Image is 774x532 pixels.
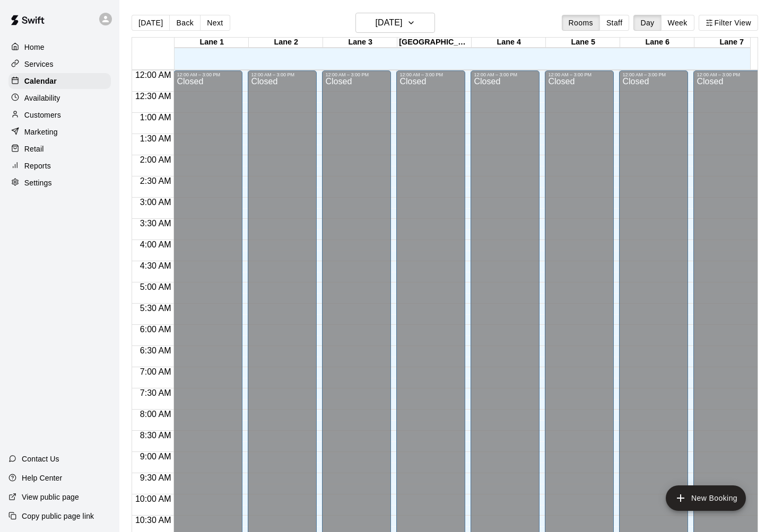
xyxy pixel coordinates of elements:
p: Retail [24,144,44,154]
p: Reports [24,161,51,171]
span: 6:30 AM [137,346,174,355]
p: Services [24,59,54,69]
button: [DATE] [355,13,435,33]
button: add [666,485,746,511]
div: 12:00 AM – 3:00 PM [251,72,314,77]
a: Retail [8,141,111,157]
div: Lane 6 [620,38,694,48]
span: 7:00 AM [137,367,174,376]
span: 1:00 AM [137,113,174,122]
div: [GEOGRAPHIC_DATA] [397,38,472,48]
div: Lane 2 [249,38,323,48]
a: Home [8,39,111,55]
p: Availability [24,93,60,103]
div: 12:00 AM – 3:00 PM [474,72,536,77]
span: 8:00 AM [137,410,174,419]
div: 12:00 AM – 3:00 PM [177,72,239,77]
span: 2:30 AM [137,176,174,185]
a: Customers [8,107,111,123]
span: 6:00 AM [137,325,174,334]
button: Next [200,15,230,31]
div: Lane 4 [472,38,546,48]
a: Services [8,56,111,72]
span: 5:30 AM [137,304,174,313]
span: 8:30 AM [137,431,174,440]
span: 1:30 AM [137,134,174,143]
button: Rooms [562,15,600,31]
p: Help Center [22,473,62,483]
button: Day [633,15,661,31]
a: Settings [8,175,111,191]
p: Calendar [24,76,57,86]
span: 12:30 AM [133,92,174,101]
span: 3:30 AM [137,219,174,228]
span: 10:30 AM [133,516,174,525]
span: 9:30 AM [137,473,174,482]
button: Week [661,15,694,31]
div: 12:00 AM – 3:00 PM [399,72,462,77]
span: 10:00 AM [133,494,174,503]
button: Staff [599,15,630,31]
p: Marketing [24,127,58,137]
p: View public page [22,492,79,502]
span: 4:00 AM [137,240,174,249]
a: Reports [8,158,111,174]
p: Home [24,42,45,52]
div: Lane 5 [546,38,620,48]
div: 12:00 AM – 3:00 PM [697,72,759,77]
span: 3:00 AM [137,198,174,207]
h6: [DATE] [375,15,402,30]
div: Lane 3 [323,38,397,48]
button: Back [169,15,201,31]
p: Settings [24,178,52,188]
a: Calendar [8,73,111,89]
a: Marketing [8,124,111,140]
div: 12:00 AM – 3:00 PM [622,72,685,77]
span: 5:00 AM [137,282,174,291]
p: Customers [24,110,61,120]
span: 2:00 AM [137,155,174,164]
span: 12:00 AM [133,70,174,79]
button: [DATE] [132,15,170,31]
button: Filter View [699,15,758,31]
div: Lane 1 [175,38,249,48]
div: Lane 7 [694,38,769,48]
p: Copy public page link [22,511,94,521]
span: 7:30 AM [137,388,174,397]
div: 12:00 AM – 3:00 PM [325,72,388,77]
a: Availability [8,90,111,106]
div: 12:00 AM – 3:00 PM [548,72,611,77]
span: 9:00 AM [137,452,174,461]
p: Contact Us [22,454,59,464]
span: 4:30 AM [137,261,174,270]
